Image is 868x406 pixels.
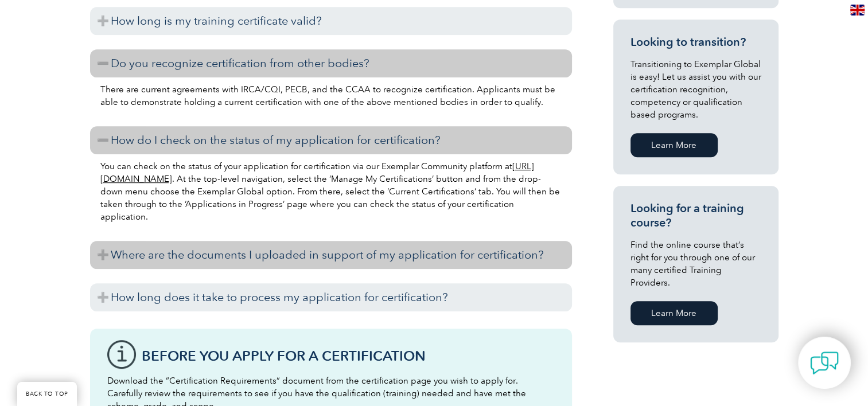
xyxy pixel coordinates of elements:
[630,58,761,121] p: Transitioning to Exemplar Global is easy! Let us assist you with our certification recognition, c...
[630,35,761,49] h3: Looking to transition?
[90,7,572,35] h3: How long is my training certificate valid?
[810,349,839,377] img: contact-chat.png
[142,349,555,363] h3: Before You Apply For a Certification
[100,160,562,223] p: You can check on the status of your application for certification via our Exemplar Community plat...
[90,49,572,77] h3: Do you recognize certification from other bodies?
[17,382,77,406] a: BACK TO TOP
[630,201,761,230] h3: Looking for a training course?
[90,126,572,154] h3: How do I check on the status of my application for certification?
[100,83,562,108] p: There are current agreements with IRCA/CQI, PECB, and the CCAA to recognize certification. Applic...
[850,5,865,15] img: en
[90,283,572,311] h3: How long does it take to process my application for certification?
[630,239,761,289] p: Find the online course that’s right for you through one of our many certified Training Providers.
[630,133,718,157] a: Learn More
[630,301,718,325] a: Learn More
[90,241,572,269] h3: Where are the documents I uploaded in support of my application for certification?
